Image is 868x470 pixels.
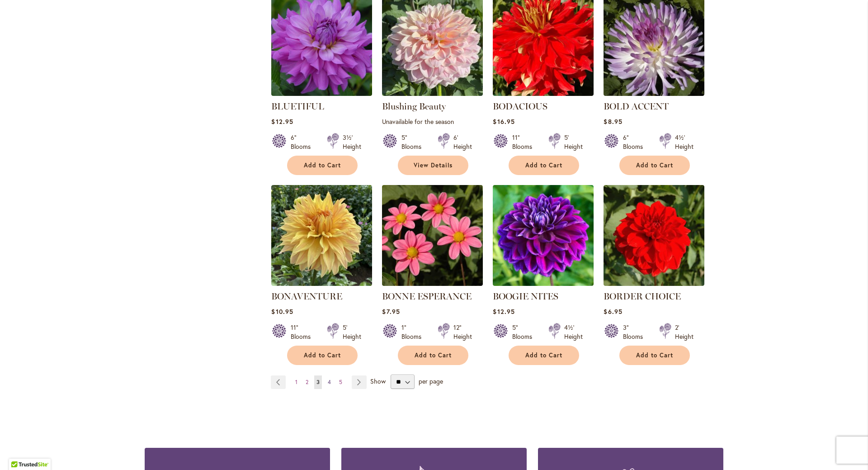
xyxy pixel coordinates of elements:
[382,185,483,286] img: BONNE ESPERANCE
[414,161,453,169] span: View Details
[493,307,514,316] span: $12.95
[564,323,583,341] div: 4½' Height
[306,379,308,385] span: 2
[339,379,342,385] span: 5
[382,307,400,316] span: $7.95
[382,101,446,112] a: Blushing Beauty
[291,133,316,151] div: 6" Blooms
[271,291,342,302] a: BONAVENTURE
[564,133,583,151] div: 5' Height
[370,377,386,385] span: Show
[328,379,331,385] span: 4
[382,89,483,98] a: Blushing Beauty
[493,89,594,98] a: BODACIOUS
[623,133,648,151] div: 6" Blooms
[271,89,372,98] a: Bluetiful
[493,279,594,288] a: BOOGIE NITES
[493,117,514,126] span: $16.95
[604,117,622,126] span: $8.95
[271,279,372,288] a: Bonaventure
[604,101,669,112] a: BOLD ACCENT
[623,323,648,341] div: 3" Blooms
[453,323,472,341] div: 12" Height
[295,379,297,385] span: 1
[304,161,341,169] span: Add to Cart
[604,291,681,302] a: BORDER CHOICE
[337,375,344,389] a: 5
[382,291,472,302] a: BONNE ESPERANCE
[271,101,324,112] a: BLUETIFUL
[493,185,594,286] img: BOOGIE NITES
[343,133,361,151] div: 3½' Height
[382,117,483,126] p: Unavailable for the season
[636,161,673,169] span: Add to Cart
[509,156,579,175] button: Add to Cart
[493,101,547,112] a: BODACIOUS
[636,351,673,359] span: Add to Cart
[675,133,693,151] div: 4½' Height
[525,351,562,359] span: Add to Cart
[453,133,472,151] div: 6' Height
[604,307,622,316] span: $6.95
[419,377,443,385] span: per page
[525,161,562,169] span: Add to Cart
[619,156,690,175] button: Add to Cart
[303,375,311,389] a: 2
[271,185,372,286] img: Bonaventure
[401,323,427,341] div: 1" Blooms
[293,375,300,389] a: 1
[325,375,333,389] a: 4
[415,351,452,359] span: Add to Cart
[675,323,693,341] div: 2' Height
[512,133,538,151] div: 11" Blooms
[604,89,704,98] a: BOLD ACCENT
[512,323,538,341] div: 5" Blooms
[619,346,690,365] button: Add to Cart
[287,156,358,175] button: Add to Cart
[7,438,32,463] iframe: Launch Accessibility Center
[398,346,468,365] button: Add to Cart
[287,346,358,365] button: Add to Cart
[343,323,361,341] div: 5' Height
[291,323,316,341] div: 11" Blooms
[493,291,558,302] a: BOOGIE NITES
[604,279,704,288] a: BORDER CHOICE
[382,279,483,288] a: BONNE ESPERANCE
[271,117,293,126] span: $12.95
[401,133,427,151] div: 5" Blooms
[509,346,579,365] button: Add to Cart
[398,156,468,175] a: View Details
[271,307,293,316] span: $10.95
[316,379,320,385] span: 3
[604,185,704,286] img: BORDER CHOICE
[304,351,341,359] span: Add to Cart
